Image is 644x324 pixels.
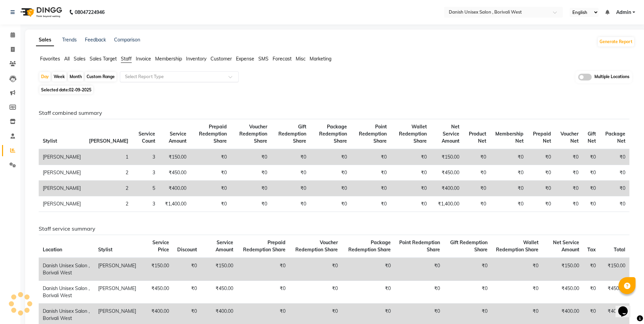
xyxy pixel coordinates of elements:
[39,72,51,82] div: Day
[310,165,351,181] td: ₹0
[199,124,227,144] span: Prepaid Redemption Share
[68,72,84,82] div: Month
[159,149,190,165] td: ₹150.00
[391,181,431,196] td: ₹0
[132,196,159,212] td: 3
[90,56,117,62] span: Sales Target
[463,196,490,212] td: ₹0
[43,247,62,253] span: Location
[236,56,254,62] span: Expense
[210,56,232,62] span: Customer
[490,149,528,165] td: ₹0
[190,165,231,181] td: ₹0
[351,149,391,165] td: ₹0
[615,297,637,317] iframe: chat widget
[40,56,60,62] span: Favorites
[600,258,629,281] td: ₹150.00
[490,196,528,212] td: ₹0
[342,281,395,304] td: ₹0
[600,149,629,165] td: ₹0
[583,281,600,304] td: ₹0
[43,138,57,144] span: Stylist
[201,281,237,304] td: ₹450.00
[555,165,583,181] td: ₹0
[310,196,351,212] td: ₹0
[94,281,140,304] td: [PERSON_NAME]
[492,281,542,304] td: ₹0
[391,165,431,181] td: ₹0
[351,165,391,181] td: ₹0
[528,181,555,196] td: ₹0
[114,37,140,43] a: Comparison
[553,239,579,253] span: Net Service Amount
[431,196,463,212] td: ₹1,400.00
[271,149,310,165] td: ₹0
[605,131,625,144] span: Package Net
[62,37,77,43] a: Trends
[173,281,201,304] td: ₹0
[600,165,629,181] td: ₹0
[583,165,600,181] td: ₹0
[399,239,440,253] span: Point Redemption Share
[39,165,85,181] td: [PERSON_NAME]
[85,196,132,212] td: 2
[583,196,600,212] td: ₹0
[271,196,310,212] td: ₹0
[310,181,351,196] td: ₹0
[495,131,523,144] span: Membership Net
[528,165,555,181] td: ₹0
[560,131,578,144] span: Voucher Net
[600,181,629,196] td: ₹0
[159,181,190,196] td: ₹400.00
[583,149,600,165] td: ₹0
[600,196,629,212] td: ₹0
[555,196,583,212] td: ₹0
[290,281,342,304] td: ₹0
[542,258,583,281] td: ₹150.00
[39,86,93,94] span: Selected date:
[444,258,492,281] td: ₹0
[237,281,290,304] td: ₹0
[600,281,629,304] td: ₹450.00
[496,239,538,253] span: Wallet Redemption Share
[296,56,306,62] span: Misc
[555,181,583,196] td: ₹0
[39,196,85,212] td: [PERSON_NAME]
[52,72,67,82] div: Week
[36,34,54,46] a: Sales
[216,239,233,253] span: Service Amount
[431,165,463,181] td: ₹450.00
[39,281,94,304] td: Danish Unisex Salon , Borivali West
[542,281,583,304] td: ₹450.00
[190,196,231,212] td: ₹0
[490,165,528,181] td: ₹0
[139,131,155,144] span: Service Count
[463,165,490,181] td: ₹0
[69,87,91,92] span: 02-09-2025
[431,149,463,165] td: ₹150.00
[583,181,600,196] td: ₹0
[490,181,528,196] td: ₹0
[492,258,542,281] td: ₹0
[588,131,596,144] span: Gift Net
[85,165,132,181] td: 2
[140,258,173,281] td: ₹150.00
[395,258,444,281] td: ₹0
[231,196,271,212] td: ₹0
[239,124,267,144] span: Voucher Redemption Share
[132,181,159,196] td: 5
[594,74,629,80] span: Multiple Locations
[271,165,310,181] td: ₹0
[64,56,70,62] span: All
[528,196,555,212] td: ₹0
[190,181,231,196] td: ₹0
[583,258,600,281] td: ₹0
[342,258,395,281] td: ₹0
[450,239,487,253] span: Gift Redemption Share
[444,281,492,304] td: ₹0
[442,124,459,144] span: Net Service Amount
[159,196,190,212] td: ₹1,400.00
[39,110,629,116] h6: Staff combined summary
[463,181,490,196] td: ₹0
[431,181,463,196] td: ₹400.00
